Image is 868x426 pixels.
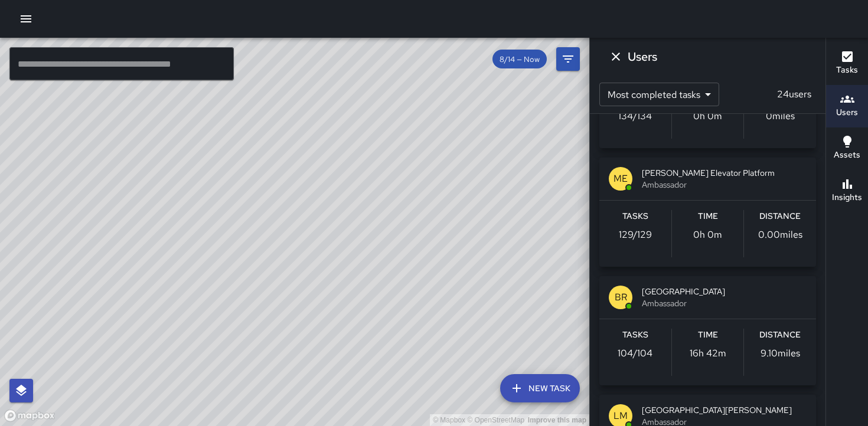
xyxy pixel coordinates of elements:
[614,172,628,186] p: ME
[642,179,807,191] span: Ambassador
[758,228,802,242] p: 0.00 miles
[698,329,718,342] h6: Time
[618,109,652,123] p: 134 / 134
[698,210,718,223] h6: Time
[642,404,807,416] span: [GEOGRAPHIC_DATA][PERSON_NAME]
[836,64,858,77] h6: Tasks
[604,45,628,68] button: Dismiss
[834,149,860,162] h6: Assets
[599,83,719,106] div: Most completed tasks
[836,106,858,119] h6: Users
[618,346,652,361] p: 104 / 104
[492,54,547,64] span: 8/14 — Now
[619,228,652,242] p: 129 / 129
[766,109,795,123] p: 0 miles
[642,167,807,179] span: [PERSON_NAME] Elevator Platform
[622,210,648,223] h6: Tasks
[622,329,648,342] h6: Tasks
[642,286,807,297] span: [GEOGRAPHIC_DATA]
[628,47,657,66] h6: Users
[761,346,800,361] p: 9.10 miles
[500,374,580,402] button: New Task
[615,290,627,304] p: BR
[832,191,862,204] h6: Insights
[693,109,722,123] p: 0h 0m
[693,228,722,242] p: 0h 0m
[826,170,868,212] button: Insights
[614,409,628,423] p: LM
[759,210,801,223] h6: Distance
[826,85,868,127] button: Users
[690,346,726,361] p: 16h 42m
[759,329,801,342] h6: Distance
[599,158,816,267] button: ME[PERSON_NAME] Elevator PlatformAmbassadorTasks129/129Time0h 0mDistance0.00miles
[826,127,868,170] button: Assets
[642,297,807,309] span: Ambassador
[826,42,868,85] button: Tasks
[772,87,816,101] p: 24 users
[556,47,580,71] button: Filters
[599,276,816,385] button: BR[GEOGRAPHIC_DATA]AmbassadorTasks104/104Time16h 42mDistance9.10miles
